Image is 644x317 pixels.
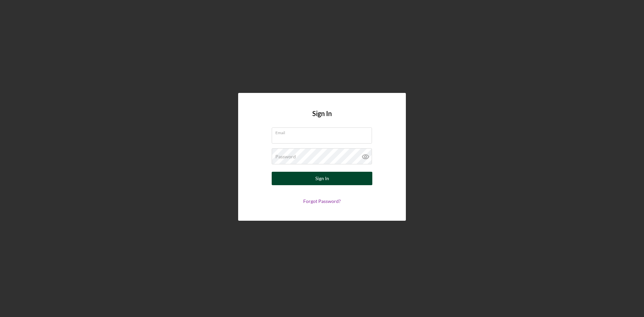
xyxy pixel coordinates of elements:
[303,198,341,204] a: Forgot Password?
[272,172,372,185] button: Sign In
[312,110,332,127] h4: Sign In
[275,128,372,135] label: Email
[315,172,329,185] div: Sign In
[275,154,296,159] label: Password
